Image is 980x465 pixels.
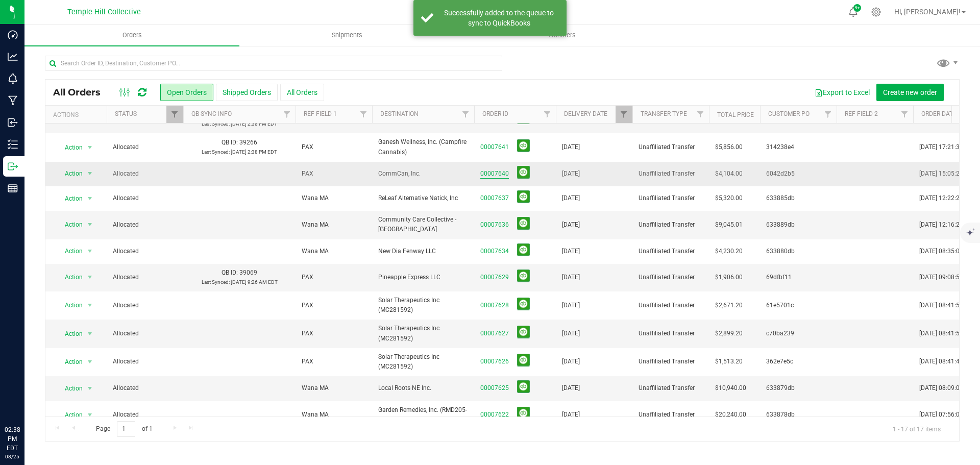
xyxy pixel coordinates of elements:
button: Shipped Orders [216,84,278,101]
span: select [84,381,96,396]
span: Action [56,327,83,341]
a: Filter [355,106,372,123]
inline-svg: Inbound [8,117,18,128]
span: [DATE] 2:38 PM EDT [231,149,277,155]
span: 9+ [855,6,860,10]
span: 633889db [766,220,830,230]
span: 1 - 17 of 17 items [885,421,949,436]
span: Last Synced: [202,149,230,155]
span: Action [56,191,83,206]
span: Action [56,217,83,232]
span: c70ba239 [766,329,830,338]
span: Pineapple Express LLC [378,273,468,282]
span: Solar Therapeutics Inc (MC281592) [378,324,468,343]
a: Customer PO [768,110,810,117]
span: [DATE] 08:09:01 EDT [919,383,976,393]
span: Unaffiliated Transfer [639,142,703,152]
span: Last Synced: [202,121,230,127]
span: select [84,270,96,284]
span: Ganesh Wellness, Inc. (Campfire Cannabis) [378,137,468,157]
span: select [84,244,96,258]
span: select [84,408,96,422]
span: [DATE] 08:41:53 EDT [919,301,976,310]
a: Filter [539,106,556,123]
a: 00007641 [480,142,509,152]
span: Unaffiliated Transfer [639,220,703,230]
p: 08/25 [5,453,20,460]
span: Last Synced: [202,279,230,285]
span: [DATE] [562,357,580,366]
span: 633879db [766,383,830,393]
a: Destination [380,110,419,117]
span: PAX [302,357,313,366]
span: [DATE] [562,142,580,152]
span: PAX [302,273,313,282]
input: 1 [117,421,135,437]
a: Filter [896,106,913,123]
span: Action [56,408,83,422]
div: Actions [53,111,103,118]
a: Filter [279,106,296,123]
span: [DATE] [562,329,580,338]
span: QB ID: [222,139,238,146]
inline-svg: Inventory [8,139,18,150]
span: Solar Therapeutics Inc (MC281592) [378,352,468,372]
a: 00007626 [480,357,509,366]
span: New Dia Fenway LLC [378,247,468,256]
span: 314238e4 [766,142,830,152]
span: Allocated [113,301,177,310]
span: 633885db [766,193,830,203]
span: Action [56,355,83,369]
inline-svg: Analytics [8,52,18,62]
span: Hi, [PERSON_NAME]! [894,8,961,16]
button: Create new order [876,84,944,101]
div: Manage settings [870,7,883,17]
span: Unaffiliated Transfer [639,357,703,366]
span: $1,513.20 [715,357,743,366]
a: Transfer Type [641,110,687,117]
span: $1,906.00 [715,273,743,282]
span: Action [56,270,83,284]
a: Total Price [717,111,754,118]
span: 69dfbf11 [766,273,830,282]
span: Local Roots NE Inc. [378,383,468,393]
a: Status [115,110,137,117]
span: Temple Hill Collective [67,8,141,16]
span: Wana MA [302,220,329,230]
input: Search Order ID, Destination, Customer PO... [45,56,502,71]
span: QB ID: [222,269,238,276]
span: Action [56,166,83,181]
span: Wana MA [302,410,329,420]
a: 00007634 [480,247,509,256]
span: $9,045.01 [715,220,743,230]
span: $20,240.00 [715,410,746,420]
span: PAX [302,301,313,310]
span: select [84,140,96,155]
span: Orders [109,31,156,40]
p: 02:38 PM EDT [5,425,20,453]
span: Action [56,381,83,396]
a: 00007629 [480,273,509,282]
span: [DATE] 15:05:20 EDT [919,169,976,179]
span: [DATE] 08:41:51 EDT [919,329,976,338]
span: 39266 [239,139,257,146]
span: [DATE] [562,410,580,420]
a: Filter [692,106,709,123]
span: select [84,166,96,181]
inline-svg: Manufacturing [8,95,18,106]
span: Allocated [113,329,177,338]
span: Wana MA [302,193,329,203]
span: PAX [302,329,313,338]
span: Unaffiliated Transfer [639,247,703,256]
span: [DATE] 09:08:51 EDT [919,273,976,282]
span: Create new order [883,88,937,96]
span: 362e7e5c [766,357,830,366]
span: Wana MA [302,383,329,393]
span: $10,940.00 [715,383,746,393]
span: select [84,298,96,312]
span: All Orders [53,87,111,98]
span: Allocated [113,220,177,230]
span: CommCan, Inc. [378,169,468,179]
span: Allocated [113,410,177,420]
span: $4,104.00 [715,169,743,179]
